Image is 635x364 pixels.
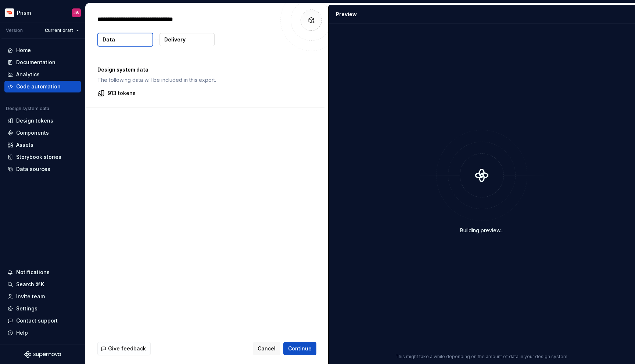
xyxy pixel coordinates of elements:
button: Current draft [42,25,82,36]
span: Cancel [258,345,276,352]
a: Analytics [4,69,81,80]
button: Cancel [253,342,280,355]
div: Prism [17,9,31,17]
div: Contact support [16,317,58,324]
p: 913 tokens [108,90,136,97]
div: Version [6,28,23,33]
a: Design tokens [4,115,81,127]
button: PrismJW [1,5,84,21]
a: Code automation [4,81,81,92]
button: Search ⌘K [4,279,81,290]
div: Assets [16,141,33,149]
a: Data sources [4,163,81,175]
div: Help [16,329,28,336]
span: Current draft [45,28,73,33]
button: Continue [283,342,316,355]
svg: Supernova Logo [24,351,61,358]
div: Design system data [6,106,49,112]
div: Documentation [16,59,55,66]
span: Continue [288,345,312,352]
div: Analytics [16,71,40,78]
div: Notifications [16,269,50,276]
div: Search ⌘K [16,281,44,288]
div: Components [16,129,49,136]
p: This might take a while depending on the amount of data in your design system. [395,354,568,360]
a: Invite team [4,291,81,302]
a: Home [4,44,81,56]
div: Preview [336,11,357,18]
button: Data [97,33,153,47]
button: Notifications [4,266,81,278]
button: Delivery [159,33,215,46]
div: Storybook stories [16,153,61,161]
p: The following data will be included in this export. [97,76,313,84]
button: Help [4,327,81,339]
button: Contact support [4,315,81,327]
div: Home [16,47,31,54]
div: Invite team [16,293,45,300]
div: Code automation [16,83,61,90]
div: Building preview... [460,227,503,234]
div: Design tokens [16,117,53,124]
a: Components [4,127,81,139]
a: Settings [4,303,81,314]
p: Data [103,36,115,43]
a: Storybook stories [4,151,81,163]
div: JW [73,10,79,16]
p: Delivery [164,36,186,43]
p: Design system data [97,66,313,73]
a: Documentation [4,57,81,68]
a: Assets [4,139,81,151]
span: Give feedback [108,345,146,352]
img: bd52d190-91a7-4889-9e90-eccda45865b1.png [5,8,14,17]
div: Settings [16,305,37,312]
div: Data sources [16,165,50,173]
button: Give feedback [97,342,151,355]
